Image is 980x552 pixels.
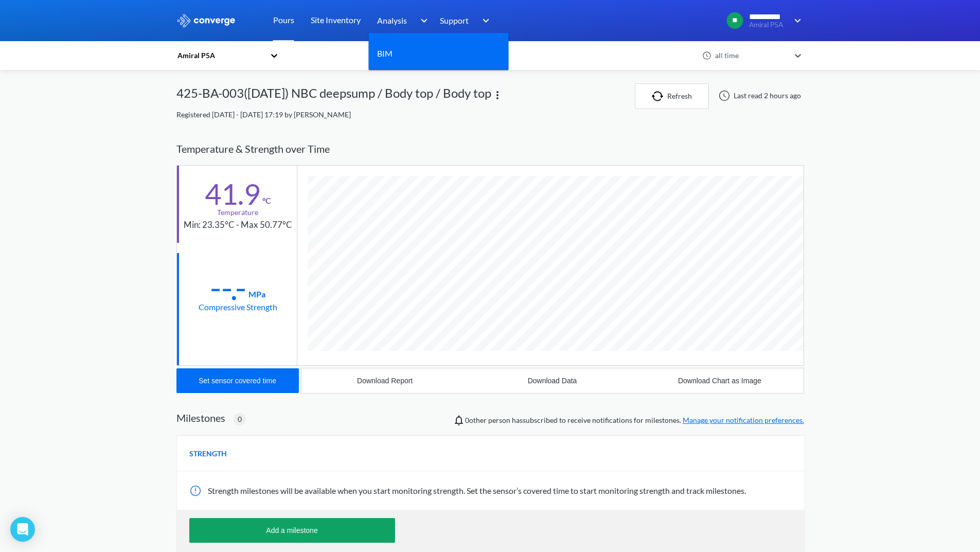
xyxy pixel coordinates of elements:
[210,275,246,300] div: --.-
[176,110,351,119] span: Registered [DATE] - [DATE] 17:19 by [PERSON_NAME]
[683,416,804,424] a: Manage your notification preferences.
[377,14,407,27] span: Analysis
[208,486,746,495] span: Strength milestones will be available when you start monitoring strength. Set the sensor’s covere...
[184,218,292,232] div: Min: 23.35°C - Max 50.77°C
[469,368,636,393] button: Download Data
[199,377,276,385] div: Set sensor covered time
[678,377,761,385] div: Download Chart as Image
[440,14,469,27] span: Support
[636,368,803,393] button: Download Chart as Image
[476,14,492,27] img: downArrow.svg
[713,90,804,102] div: Last read 2 hours ago
[635,83,709,109] button: Refresh
[377,47,393,60] a: BIM
[788,14,804,27] img: downArrow.svg
[176,14,236,27] img: logo_ewhite.svg
[749,21,788,29] span: Amiral P5A
[217,207,258,218] div: Temperature
[176,133,804,165] div: Temperature & Strength over Time
[189,448,227,459] span: STRENGTH
[189,518,395,543] button: Add a milestone
[301,368,469,393] button: Download Report
[652,91,667,101] img: icon-refresh.svg
[528,377,577,385] div: Download Data
[238,414,242,425] span: 0
[712,50,790,61] div: all time
[465,415,804,426] span: person has subscribed to receive notifications for milestones.
[176,83,491,109] div: 425-BA-003([DATE]) NBC deepsump / Body top / Body top
[176,50,265,61] div: Amiral P5A
[465,416,487,424] span: 0 other
[10,517,35,542] div: Open Intercom Messenger
[176,412,225,424] h2: Milestones
[199,300,277,313] div: Compressive Strength
[176,368,299,393] button: Set sensor covered time
[414,14,430,27] img: downArrow.svg
[702,51,711,60] img: icon-clock.svg
[491,89,504,101] img: more.svg
[205,181,260,207] div: 41.9
[357,377,413,385] div: Download Report
[453,414,465,426] img: notifications-icon.svg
